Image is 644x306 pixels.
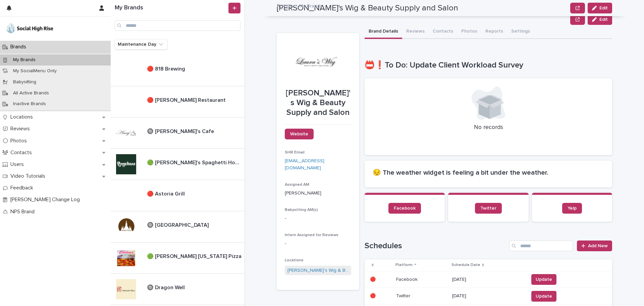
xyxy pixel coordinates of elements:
button: Update [531,291,556,302]
span: Locations [285,258,304,262]
button: Contacts [429,25,457,39]
span: Assigned AM [285,183,309,187]
p: Brands [8,44,32,50]
p: Video Tutorials [8,173,51,179]
p: My Brands [8,57,41,63]
p: 🔘 [GEOGRAPHIC_DATA] [147,221,210,228]
p: Twitter [396,292,412,299]
a: 🔘 Dragon Well🔘 Dragon Well [111,274,245,305]
p: Feedback [8,185,39,191]
p: 🔴 Astoria Grill [147,189,186,197]
p: 🔴 [370,275,377,282]
p: 🟢 [PERSON_NAME] [US_STATE] Pizza [147,252,243,260]
a: Website [285,129,314,139]
button: Edit [588,14,612,25]
span: Add New [588,244,608,248]
p: My SocialMenu Only [8,68,62,74]
a: [PERSON_NAME]'s Wig & Beauty Supply and Salon [287,267,348,274]
a: 🟢 [PERSON_NAME]'s Spaghetti House🟢 [PERSON_NAME]'s Spaghetti House [111,149,245,180]
tr: 🔴🔴 TwitterTwitter [DATE]Update [365,288,612,305]
p: - [285,215,351,222]
a: 🔴 [PERSON_NAME] Restaurant🔴 [PERSON_NAME] Restaurant [111,86,245,118]
p: [PERSON_NAME] [285,190,351,197]
span: Update [536,293,552,300]
p: 🔘 [PERSON_NAME]'s Cafe [147,127,215,135]
input: Search [509,241,573,251]
p: Schedule Date [451,261,480,269]
p: Facebook [396,275,419,282]
p: Reviews [8,126,35,132]
button: Settings [507,25,534,39]
p: 🔘 Dragon Well [147,283,186,291]
p: Locations [8,114,38,120]
h2: 😔 The weather widget is feeling a bit under the weather. [373,169,604,177]
p: [DATE] [452,293,523,299]
p: Contacts [8,149,37,156]
img: o5DnuTxEQV6sW9jFYBBf [5,22,54,35]
span: Edit [599,17,608,22]
p: 🟢 [PERSON_NAME]'s Spaghetti House [147,158,243,166]
span: Intern Assigned for Reviews [285,233,338,237]
p: [DATE] [452,277,523,282]
a: [EMAIL_ADDRESS][DOMAIN_NAME] [285,159,324,170]
button: Update [531,274,556,285]
span: Babysitting AM(s) [285,208,318,212]
p: [PERSON_NAME]'s Wig & Beauty Supply and Salon [285,88,351,117]
a: Twitter [475,203,502,214]
span: Website [290,132,308,136]
tr: 🔴🔴 FacebookFacebook [DATE]Update [365,271,612,288]
p: Babysitting [8,79,42,85]
a: Yelp [562,203,582,214]
p: 🔴 [PERSON_NAME] Restaurant [147,96,227,103]
p: Users [8,161,29,168]
h1: My Brands [115,4,227,12]
span: Facebook [394,206,416,211]
span: Yelp [568,206,577,211]
a: Facebook [388,203,421,214]
p: Photos [8,138,32,144]
button: Reports [481,25,507,39]
a: 🔴 818 Brewing🔴 818 Brewing [111,55,245,86]
input: Search [115,20,240,31]
p: 🔴 818 Brewing [147,64,186,72]
button: Brand Details [365,25,402,39]
button: Photos [457,25,481,39]
p: No records [373,124,604,131]
span: SHR Email [285,150,305,155]
p: 🔴 [370,292,377,299]
a: Brands [277,1,292,9]
button: Reviews [402,25,429,39]
p: - [285,240,351,247]
a: 🔘 [PERSON_NAME]'s Cafe🔘 [PERSON_NAME]'s Cafe [111,118,245,149]
p: All Active Brands [8,90,54,96]
span: Twitter [480,206,496,211]
a: 🔴 Astoria Grill🔴 Astoria Grill [111,180,245,211]
a: 🟢 [PERSON_NAME] [US_STATE] Pizza🟢 [PERSON_NAME] [US_STATE] Pizza [111,243,245,274]
h1: 📛❗To Do: Update Client Workload Survey [365,60,612,70]
a: Add New [577,241,612,251]
p: Platform [395,261,413,269]
a: 🔘 [GEOGRAPHIC_DATA]🔘 [GEOGRAPHIC_DATA] [111,211,245,243]
p: My Brands [299,2,322,9]
h1: Schedules [365,241,506,251]
span: Update [536,276,552,283]
p: Inactive Brands [8,101,51,107]
button: Maintenance Day [115,39,167,50]
p: NPS Brand [8,209,40,215]
p: [PERSON_NAME] Change Log [8,196,85,203]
